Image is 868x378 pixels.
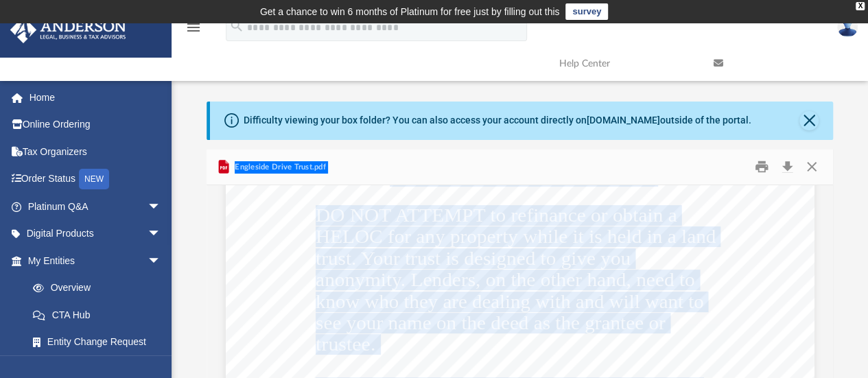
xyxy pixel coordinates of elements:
[856,2,865,10] div: close
[10,220,182,248] a: Digital Productsarrow_drop_down
[19,274,182,302] a: Overview
[316,228,716,246] span: HELOC for any property while it is held in a land
[316,293,704,311] span: know who they are dealing with and will want to
[10,138,182,165] a: Tax Organizers
[587,115,660,126] a: [DOMAIN_NAME]
[799,111,819,130] button: Close
[10,111,182,139] a: Online Ordering
[10,247,182,274] a: My Entitiesarrow_drop_down
[6,16,130,43] img: Anderson Advisors Platinum Portal
[185,19,202,36] i: menu
[229,19,244,34] i: search
[390,163,652,186] span: REFINANCING NOTICE
[260,3,560,20] div: Get a chance to win 6 months of Platinum for free just by filling out this
[775,156,799,178] button: Download
[10,193,182,220] a: Platinum Q&Aarrow_drop_down
[148,193,175,221] span: arrow_drop_down
[837,17,858,37] img: User Pic
[748,156,775,178] button: Print
[316,335,375,354] span: trustee.
[19,329,182,356] a: Entity Change Request
[19,301,182,329] a: CTA Hub
[316,271,695,290] span: anonymity. Lenders, on the other hand, need to
[316,250,631,268] span: trust. Your trust is designed to give you
[549,36,703,91] a: Help Center
[10,165,182,193] a: Order StatusNEW
[316,206,677,225] span: DO NOT ATTEMPT to refinance or obtain a
[565,3,608,20] a: survey
[148,247,175,275] span: arrow_drop_down
[10,84,182,111] a: Home
[244,113,751,128] div: Difficulty viewing your box folder? You can also access your account directly on outside of the p...
[316,314,665,333] span: see your name on the deed as the grantee or
[79,169,109,189] div: NEW
[148,220,175,248] span: arrow_drop_down
[185,26,202,36] a: menu
[232,161,326,174] span: Engleside Drive Trust.pdf
[799,156,824,178] button: Close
